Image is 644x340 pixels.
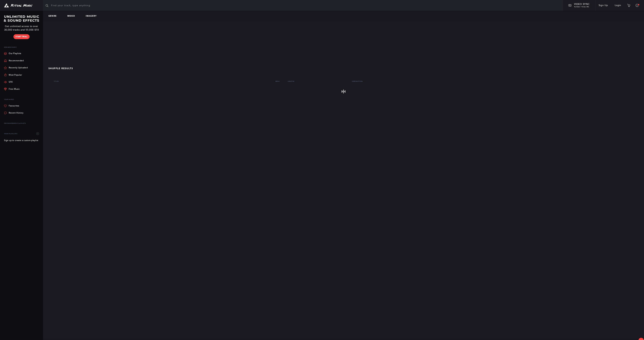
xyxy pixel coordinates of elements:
[4,44,40,50] p: Browse Music
[279,81,280,82] span: ▾
[67,15,78,17] a: Mood
[4,97,40,102] p: Your Music
[4,3,33,8] img: Ritual Music
[288,80,294,82] a: Length
[4,102,19,109] a: Favourites
[4,86,20,93] a: Free Music
[3,15,40,22] h3: UNLIMITED MUSIC & SOUND EFFECTS
[294,81,294,82] span: ▾
[4,130,40,137] div: Your Playlists
[48,15,59,17] a: Genre
[4,109,23,117] a: Recent History
[13,34,29,39] a: Start Trial
[4,50,21,57] a: Our Playlists
[4,79,13,86] a: SFX
[611,1,625,10] a: Login
[4,121,40,126] div: Recommended Playlists
[298,81,417,82] p: Description
[48,67,73,70] span: Shuffle results
[574,6,589,8] span: YouTube / Vimeo URL
[58,81,59,82] span: ▾
[275,80,280,82] a: Bpm
[574,3,590,6] span: Video Sync
[3,25,40,32] p: Get unlimited access to over 30,000 tracks and 55,000 SFX
[54,80,59,82] a: Title
[4,137,38,144] a: Sign up to create a custom playlist
[4,57,24,64] a: Recommended
[4,64,28,71] a: Recently Uploaded
[595,1,611,10] a: Sign Up
[86,15,99,17] a: Imagery
[4,71,22,78] a: Most Popular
